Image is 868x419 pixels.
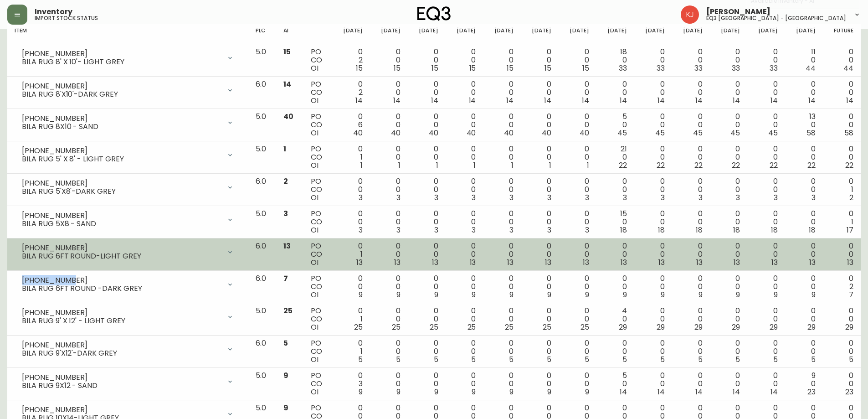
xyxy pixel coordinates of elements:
[415,210,438,234] div: 0 0
[604,80,627,105] div: 0 0
[547,192,551,203] span: 3
[528,210,551,234] div: 0 0
[283,273,288,284] span: 7
[507,63,514,73] span: 15
[734,257,740,268] span: 13
[604,274,627,299] div: 0 0
[490,274,514,299] div: 0 0
[830,80,853,105] div: 0 0
[394,63,401,73] span: 15
[845,160,853,171] span: 22
[248,77,276,109] td: 6.0
[377,145,401,170] div: 0 0
[642,48,665,72] div: 0 0
[679,210,703,234] div: 0 0
[699,192,703,203] span: 3
[770,95,778,106] span: 14
[22,276,221,285] div: [PHONE_NUMBER]
[847,257,853,268] span: 13
[717,113,740,137] div: 0 0
[339,274,363,299] div: 0 0
[377,80,401,105] div: 0 0
[311,145,325,170] div: PO CO
[469,95,476,106] span: 14
[755,177,778,202] div: 0 0
[417,6,451,21] img: logo
[276,24,303,44] th: AI
[717,48,740,72] div: 0 0
[755,48,778,72] div: 0 0
[679,113,703,137] div: 0 0
[22,90,221,98] div: BILA RUG 8'X10'-DARK GREY
[710,24,748,44] th: [DATE]
[657,95,665,106] span: 14
[453,145,476,170] div: 0 0
[248,44,276,77] td: 5.0
[311,242,325,267] div: PO CO
[792,145,816,170] div: 0 0
[528,177,551,202] div: 0 0
[755,210,778,234] div: 0 0
[15,210,241,230] div: [PHONE_NUMBER]BILA RUG 5X8 - SAND
[566,145,589,170] div: 0 0
[311,160,318,171] span: OI
[528,274,551,299] div: 0 0
[22,114,221,123] div: [PHONE_NUMBER]
[283,241,291,251] span: 13
[679,177,703,202] div: 0 0
[506,95,514,106] span: 14
[15,113,241,133] div: [PHONE_NUMBER]BILA RUG 8X10 - SAND
[528,48,551,72] div: 0 0
[22,50,221,58] div: [PHONE_NUMBER]
[490,48,514,72] div: 0 0
[22,187,221,196] div: BILA RUG 5'X8'-DARK GREY
[544,95,551,106] span: 14
[22,147,221,155] div: [PHONE_NUMBER]
[566,80,589,105] div: 0 0
[509,225,514,235] span: 3
[604,113,627,137] div: 5 0
[507,257,514,268] span: 13
[22,341,221,349] div: [PHONE_NUMBER]
[566,113,589,137] div: 0 0
[566,210,589,234] div: 0 0
[15,274,241,295] div: [PHONE_NUMBER]BILA RUG 6FT ROUND -DARK GREY
[770,63,778,73] span: 33
[453,48,476,72] div: 0 0
[604,210,627,234] div: 15 0
[283,47,291,57] span: 15
[528,80,551,105] div: 0 0
[542,128,551,138] span: 40
[339,210,363,234] div: 0 0
[248,174,276,206] td: 6.0
[469,63,476,73] span: 15
[339,242,363,267] div: 0 1
[415,145,438,170] div: 0 0
[398,160,401,171] span: 1
[415,177,438,202] div: 0 0
[311,113,325,137] div: PO CO
[808,95,816,106] span: 14
[642,177,665,202] div: 0 0
[809,257,816,268] span: 13
[434,192,438,203] span: 3
[453,210,476,234] div: 0 0
[621,257,627,268] span: 13
[755,145,778,170] div: 0 0
[359,192,363,203] span: 3
[582,95,589,106] span: 14
[22,212,221,220] div: [PHONE_NUMBER]
[311,210,325,234] div: PO CO
[830,242,853,267] div: 0 0
[311,274,325,299] div: PO CO
[22,155,221,163] div: BILA RUG 5' X 8' - LIGHT GREY
[620,225,627,235] span: 18
[620,95,627,106] span: 14
[658,225,665,235] span: 18
[490,80,514,105] div: 0 0
[35,16,98,21] h5: import stock status
[732,160,740,171] span: 22
[733,95,740,106] span: 14
[22,285,221,293] div: BILA RUG 6FT ROUND -DARK GREY
[22,406,221,414] div: [PHONE_NUMBER]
